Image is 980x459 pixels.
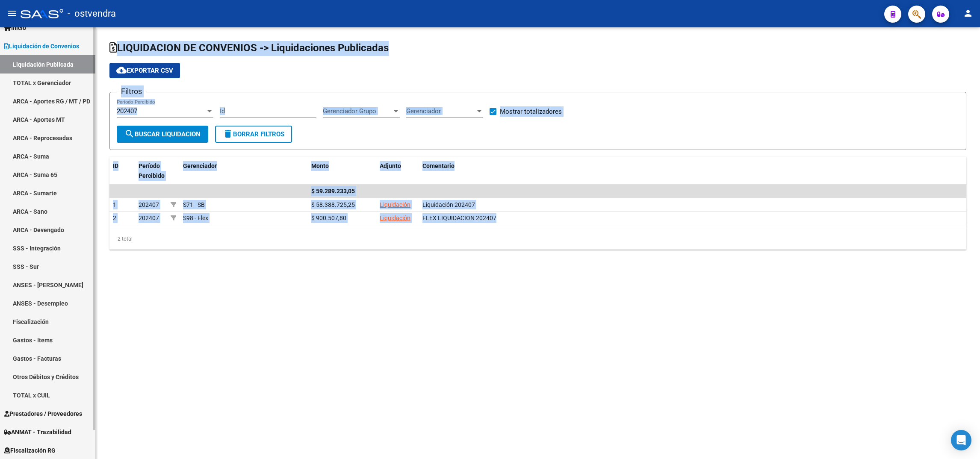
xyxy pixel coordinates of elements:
button: Borrar Filtros [215,126,292,143]
span: 2 [113,215,116,221]
span: Mostrar totalizadores [500,106,562,117]
span: ANMAT - Trazabilidad [4,427,71,437]
span: 202407 [139,215,159,221]
datatable-header-cell: Período Percibido [135,157,167,194]
span: Monto [311,162,329,169]
span: Liquidación 202407 [422,201,475,208]
datatable-header-cell: Adjunto [376,157,419,194]
mat-icon: menu [7,8,17,18]
span: - ostvendra [68,4,116,23]
span: Prestadores / Proveedores [4,409,82,418]
mat-icon: delete [223,129,233,139]
span: LIQUIDACION DE CONVENIOS -> Liquidaciones Publicadas [109,42,389,54]
datatable-header-cell: Comentario [419,157,966,194]
span: Fiscalización RG [4,446,56,455]
span: 1 [113,201,116,208]
span: Inicio [4,23,26,32]
span: Borrar Filtros [223,130,284,138]
span: 202407 [139,201,159,208]
div: Open Intercom Messenger [951,430,971,450]
button: Buscar Liquidacion [117,126,208,143]
span: S71 - SB [183,201,205,208]
span: Liquidación de Convenios [4,41,79,51]
a: Liquidación [380,201,410,208]
span: S98 - Flex [183,215,208,221]
span: Comentario [422,162,455,169]
span: Período Percibido [139,162,165,179]
div: 2 total [109,228,966,250]
span: Gerenciador [406,107,475,115]
datatable-header-cell: Gerenciador [180,157,308,194]
a: Liquidación [380,215,410,221]
span: Gerenciador Grupo [323,107,392,115]
span: Exportar CSV [116,67,173,74]
div: $ 58.388.725,25 [311,200,373,210]
button: Exportar CSV [109,63,180,78]
span: 202407 [117,107,137,115]
span: FLEX LIQUIDACION 202407 [422,215,496,221]
span: Gerenciador [183,162,217,169]
span: Buscar Liquidacion [124,130,201,138]
span: Adjunto [380,162,401,169]
datatable-header-cell: ID [109,157,135,194]
span: ID [113,162,118,169]
h3: Filtros [117,85,146,97]
div: $ 900.507,80 [311,213,373,223]
datatable-header-cell: Monto [308,157,376,194]
mat-icon: search [124,129,135,139]
span: $ 59.289.233,05 [311,188,355,194]
mat-icon: cloud_download [116,65,127,75]
mat-icon: person [963,8,973,18]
